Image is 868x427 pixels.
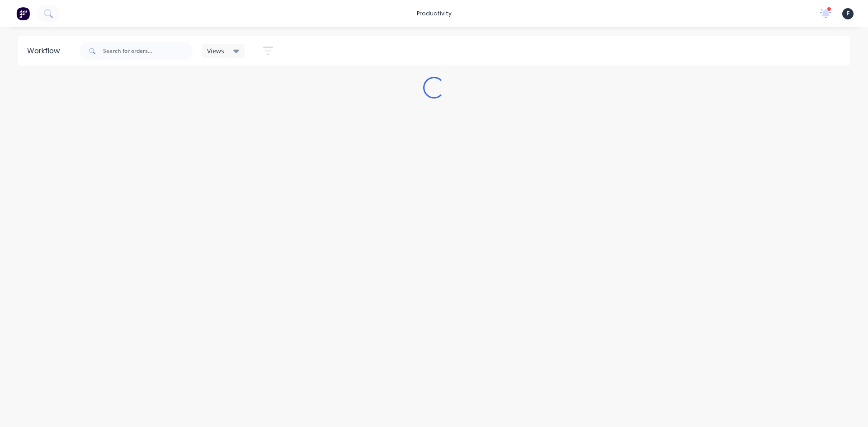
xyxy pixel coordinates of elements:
div: productivity [412,7,456,20]
span: Views [207,46,224,56]
span: F [847,9,849,18]
input: Search for orders... [103,42,193,60]
img: Factory [16,7,30,20]
div: Workflow [27,46,64,56]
